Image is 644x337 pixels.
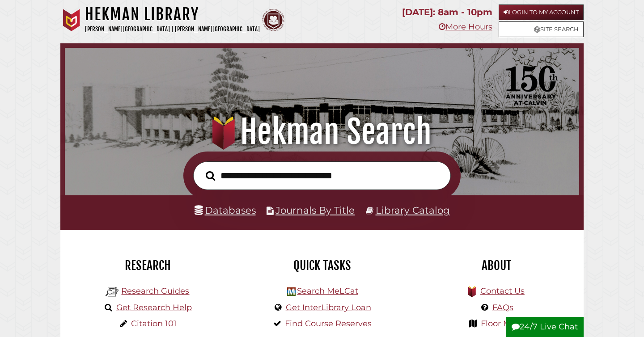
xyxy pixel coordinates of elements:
h1: Hekman Library [85,4,260,24]
a: Get Research Help [116,303,192,312]
h1: Hekman Search [75,112,570,152]
a: Citation 101 [131,319,177,329]
a: Site Search [499,21,584,37]
button: Search [201,168,220,183]
a: Journals By Title [275,204,355,216]
h2: Quick Tasks [241,258,402,273]
a: Databases [195,204,256,216]
p: [PERSON_NAME][GEOGRAPHIC_DATA] | [PERSON_NAME][GEOGRAPHIC_DATA] [85,24,260,34]
img: Hekman Library Logo [287,287,296,296]
a: Login to My Account [499,4,584,20]
h2: About [416,258,577,273]
a: Contact Us [480,286,525,296]
img: Calvin Theological Seminary [262,9,284,31]
p: [DATE]: 8am - 10pm [402,4,492,20]
a: Get InterLibrary Loan [286,303,371,312]
a: Research Guides [121,286,189,296]
a: Floor Maps [481,319,525,329]
a: Library Catalog [376,204,450,216]
img: Hekman Library Logo [106,285,119,299]
a: Search MeLCat [297,286,358,296]
i: Search [206,170,215,181]
a: Find Course Reserves [285,319,372,329]
img: Calvin University [60,9,83,31]
a: More Hours [439,22,492,32]
a: FAQs [492,303,513,312]
h2: Research [67,258,228,273]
